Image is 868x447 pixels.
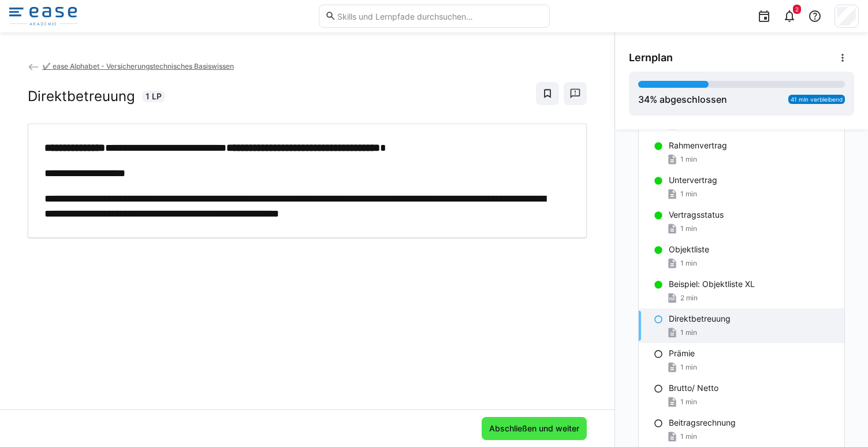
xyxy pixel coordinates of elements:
[28,62,234,70] a: ✔️ ease Alphabet - Versicherungstechnisches Basiswissen
[42,62,234,70] span: ✔️ ease Alphabet - Versicherungstechnisches Basiswissen
[669,382,718,394] p: Brutto/ Netto
[669,278,755,290] p: Beispiel: Objektliste XL
[629,51,673,64] span: Lernplan
[680,189,697,199] span: 1 min
[669,244,709,255] p: Objektliste
[482,417,587,440] button: Abschließen und weiter
[680,397,697,407] span: 1 min
[638,92,727,106] div: % abgeschlossen
[680,293,698,303] span: 2 min
[669,209,724,221] p: Vertragsstatus
[669,174,717,186] p: Untervertrag
[336,11,543,21] input: Skills und Lernpfade durchsuchen…
[669,140,727,151] p: Rahmenvertrag
[28,88,135,105] h2: Direktbetreuung
[795,6,799,13] span: 2
[680,363,697,372] span: 1 min
[680,224,697,233] span: 1 min
[146,91,162,102] span: 1 LP
[638,94,650,105] span: 34
[680,432,697,441] span: 1 min
[487,423,581,434] span: Abschließen und weiter
[669,348,695,359] p: Prämie
[791,96,843,103] span: 41 min verbleibend
[669,313,731,325] p: Direktbetreuung
[680,155,697,164] span: 1 min
[669,417,736,429] p: Beitragsrechnung
[680,328,697,337] span: 1 min
[680,259,697,268] span: 1 min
